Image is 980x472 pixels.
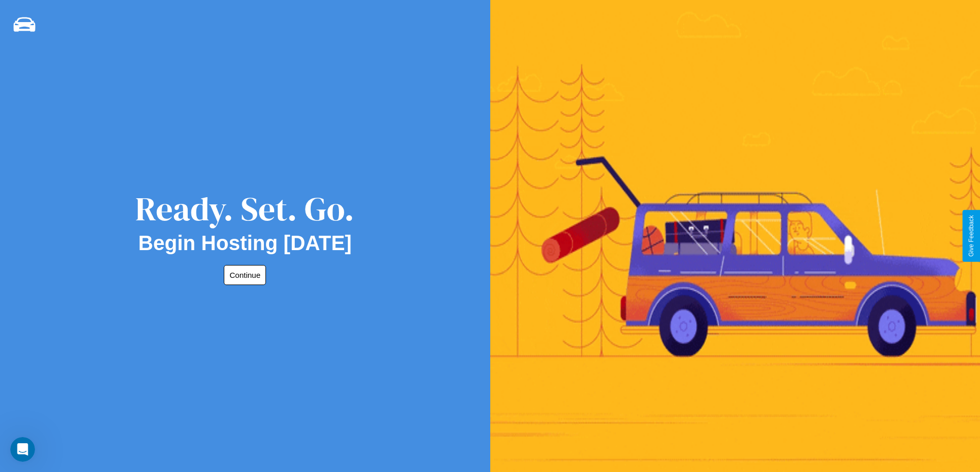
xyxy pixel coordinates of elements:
div: Ready. Set. Go. [135,186,354,232]
div: Give Feedback [968,215,975,257]
h2: Begin Hosting [DATE] [138,232,352,255]
iframe: Intercom live chat [10,437,35,462]
button: Continue [224,265,266,285]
